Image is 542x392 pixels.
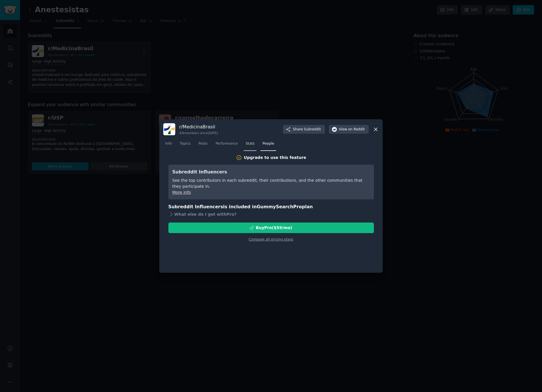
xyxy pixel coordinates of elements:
span: on Reddit [348,127,365,132]
span: Topics [180,141,190,146]
a: Posts [196,139,209,151]
h3: Subreddit Influencers is included in plan [168,203,374,211]
a: More info [172,190,191,195]
span: Subreddit [304,127,321,132]
button: Viewon Reddit [329,125,369,134]
span: Performance [215,141,238,146]
span: GummySearch Pro [257,204,302,209]
button: ShareSubreddit [283,125,325,134]
h3: Subreddit Influencers [172,169,370,176]
div: Upgrade to use this feature [244,155,306,161]
span: View [339,127,365,132]
span: Posts [198,141,207,146]
div: What else do I get with Pro ? [168,211,374,219]
div: 42k members since [DATE] [179,131,218,135]
a: Stats [244,139,256,151]
a: Compare all pricing plans [249,237,293,241]
span: Stats [246,141,254,146]
a: Topics [178,139,192,151]
button: BuyPro($59/mo) [168,223,374,233]
img: MedicinaBrasil [163,123,175,135]
span: People [262,141,274,146]
h3: r/ MedicinaBrasil [179,124,218,130]
a: Info [163,139,174,151]
span: Share [293,127,321,132]
div: See the top contributors in each subreddit, their contributions, and the other communities that t... [172,177,370,189]
span: Info [165,141,172,146]
a: Performance [213,139,240,151]
a: People [260,139,276,151]
div: Buy Pro ($ 59 /mo ) [256,225,292,231]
